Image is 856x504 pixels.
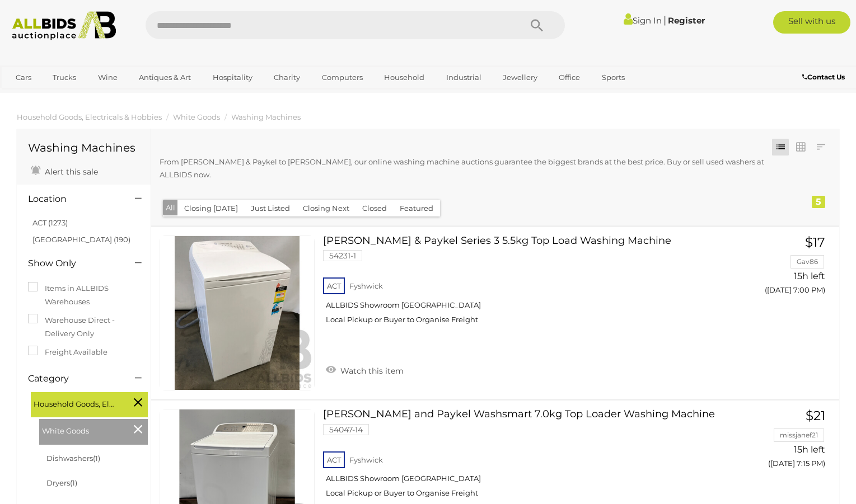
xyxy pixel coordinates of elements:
[8,68,39,87] a: Cars
[806,408,825,423] span: $21
[773,11,850,34] a: Sell with us
[28,258,118,269] h4: Show Only
[802,73,845,81] b: Contact Us
[46,454,100,463] a: Dishwashers(1)
[338,366,404,376] span: Watch this item
[17,112,162,121] a: Household Goods, Electricals & Hobbies
[28,194,118,204] h4: Location
[28,314,139,340] label: Warehouse Direct - Delivery Only
[231,112,301,121] a: Washing Machines
[28,162,101,179] a: Alert this sale
[42,422,126,437] span: White Goods
[802,71,848,83] a: Contact Us
[663,14,666,26] span: |
[495,68,545,87] a: Jewellery
[733,235,828,301] a: $17 Gav86 15h left ([DATE] 7:00 PM)
[46,478,77,487] a: Dryers(1)
[323,361,406,378] a: Watch this item
[132,68,198,87] a: Antiques & Art
[266,68,307,87] a: Charity
[28,282,139,308] label: Items in ALLBIDS Warehouses
[32,235,130,244] a: [GEOGRAPHIC_DATA] (190)
[70,478,77,487] span: (1)
[34,395,118,411] span: Household Goods, Electricals & Hobbies
[331,235,716,333] a: [PERSON_NAME] & Paykel Series 3 5.5kg Top Load Washing Machine 54231-1 ACT Fyshwick ALLBIDS Showr...
[356,200,394,217] button: Closed
[93,454,100,463] span: (1)
[812,196,825,208] div: 5
[6,11,122,40] img: Allbids.com.au
[28,346,107,359] label: Freight Available
[173,112,220,121] a: White Goods
[160,156,766,182] p: From [PERSON_NAME] & Paykel to [PERSON_NAME], our online washing machine auctions guarantee the b...
[733,409,828,474] a: $21 missjanef21 15h left ([DATE] 7:15 PM)
[509,11,565,39] button: Search
[296,200,356,217] button: Closing Next
[393,200,440,217] button: Featured
[91,68,125,87] a: Wine
[177,200,245,217] button: Closing [DATE]
[28,374,118,384] h4: Category
[244,200,297,217] button: Just Listed
[28,142,139,154] h1: Washing Machines
[805,234,825,250] span: $17
[45,68,83,87] a: Trucks
[668,15,705,26] a: Register
[551,68,587,87] a: Office
[205,68,260,87] a: Hospitality
[377,68,432,87] a: Household
[163,200,178,216] button: All
[439,68,489,87] a: Industrial
[42,167,98,177] span: Alert this sale
[315,68,370,87] a: Computers
[624,15,662,26] a: Sign In
[32,218,68,227] a: ACT (1273)
[595,68,632,87] a: Sports
[8,87,102,106] a: [GEOGRAPHIC_DATA]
